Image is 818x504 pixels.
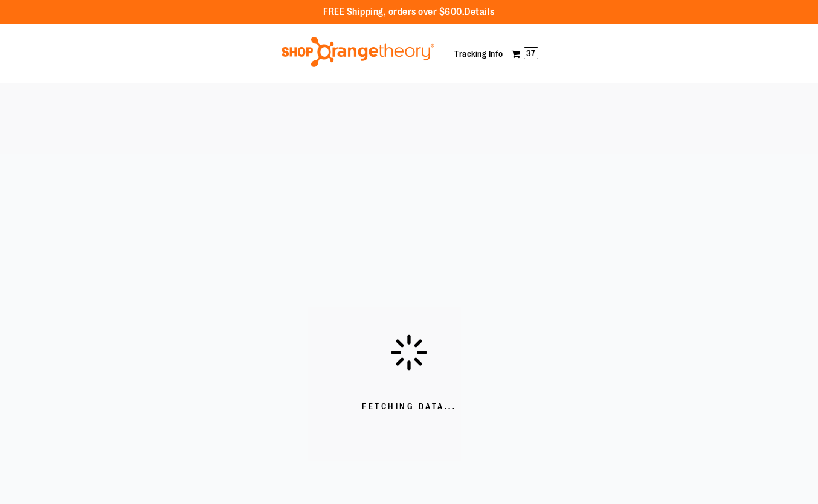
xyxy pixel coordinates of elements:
[454,49,503,59] a: Tracking Info
[323,5,495,19] p: FREE Shipping, orders over $600.
[465,7,495,18] a: Details
[280,37,436,67] img: Shop Orangetheory
[362,401,456,413] span: Fetching Data...
[524,47,538,59] span: 37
